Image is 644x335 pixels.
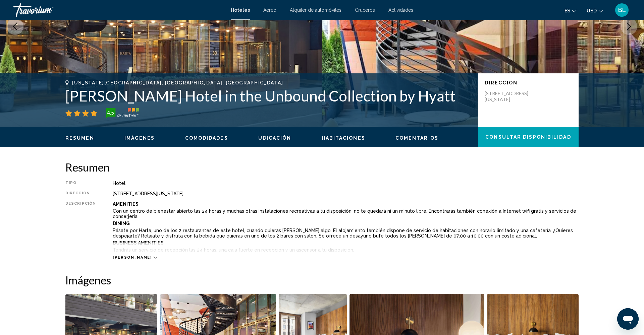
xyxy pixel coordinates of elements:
[113,240,164,246] b: Business Amenities
[617,308,639,330] iframe: Botón para iniciar la ventana de mensajería
[124,135,155,141] span: Imágenes
[231,7,250,13] a: Hoteles
[13,3,224,17] a: Travorium
[258,135,291,141] span: Ubicación
[587,6,603,15] button: Change currency
[65,160,579,174] h2: Resumen
[124,135,155,141] button: Imágenes
[613,3,631,17] button: User Menu
[72,80,283,85] span: [US_STATE][GEOGRAPHIC_DATA], [GEOGRAPHIC_DATA], [GEOGRAPHIC_DATA]
[485,80,572,85] p: Dirección
[106,108,139,119] img: trustyou-badge-hor.svg
[104,109,117,117] div: 4.5
[587,8,597,13] span: USD
[388,7,413,13] a: Actividades
[113,201,139,207] b: Amenities
[322,135,365,141] button: Habitaciones
[113,208,579,219] p: Con un centro de bienestar abierto las 24 horas y muchas otras instalaciones recreativas a tu dis...
[185,135,228,141] button: Comodidades
[618,7,626,13] span: BL
[113,221,130,226] b: Dining
[395,135,438,141] span: Comentarios
[113,255,152,260] span: [PERSON_NAME]
[355,7,375,13] a: Cruceros
[113,181,579,186] div: Hotel
[65,191,96,196] div: Dirección
[65,87,471,105] h1: [PERSON_NAME] Hotel in the Unbound Collection by Hyatt
[113,191,579,196] div: [STREET_ADDRESS][US_STATE]
[65,181,96,186] div: Tipo
[322,135,365,141] span: Habitaciones
[621,18,637,35] button: Next image
[290,7,341,13] a: Alquiler de automóviles
[65,135,94,141] span: Resumen
[65,135,94,141] button: Resumen
[65,201,96,252] div: Descripción
[565,8,570,13] span: es
[65,273,579,287] h2: Imágenes
[258,135,291,141] button: Ubicación
[395,135,438,141] button: Comentarios
[485,90,538,103] p: [STREET_ADDRESS][US_STATE]
[485,135,571,140] span: Consultar disponibilidad
[478,127,579,147] button: Consultar disponibilidad
[113,255,157,260] button: [PERSON_NAME]
[7,18,23,35] button: Previous image
[263,7,276,13] a: Aéreo
[565,6,577,15] button: Change language
[113,228,579,239] p: Pásate por Harta, uno de los 2 restaurantes de este hotel, cuando quieras [PERSON_NAME] algo. El ...
[185,135,228,141] span: Comodidades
